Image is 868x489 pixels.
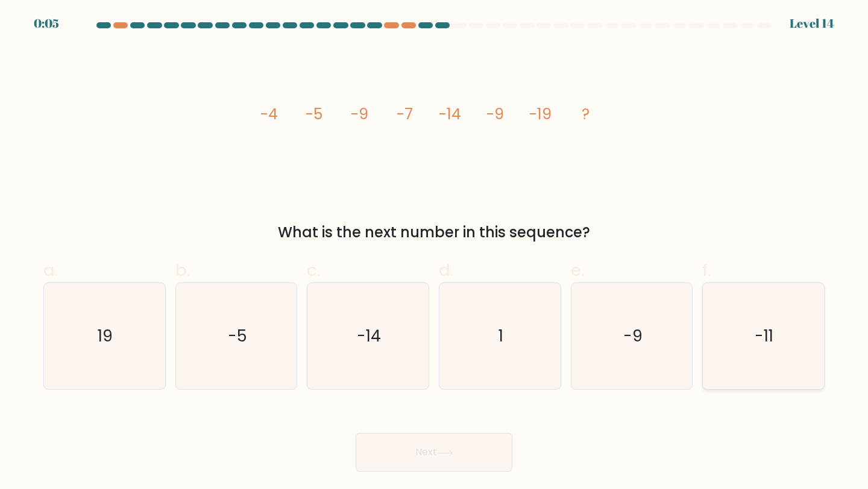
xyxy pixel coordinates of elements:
tspan: -19 [529,104,552,125]
span: b. [175,258,190,282]
span: a. [43,258,58,282]
tspan: -7 [397,104,413,125]
div: What is the next number in this sequence? [51,222,817,243]
text: -5 [228,325,247,347]
text: 1 [498,325,503,347]
tspan: -4 [260,104,278,125]
text: -11 [755,325,774,347]
span: d. [439,258,453,282]
tspan: -5 [306,104,322,125]
text: 19 [98,325,113,347]
span: f. [702,258,711,282]
div: 0:05 [34,14,59,33]
span: e. [571,258,584,282]
text: -9 [623,325,643,347]
tspan: -14 [439,104,461,125]
tspan: ? [582,104,590,125]
div: Level 14 [790,14,834,33]
span: c. [307,258,320,282]
tspan: -9 [351,104,368,125]
text: -14 [357,325,381,347]
tspan: -9 [486,104,504,125]
button: Next [356,433,512,472]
